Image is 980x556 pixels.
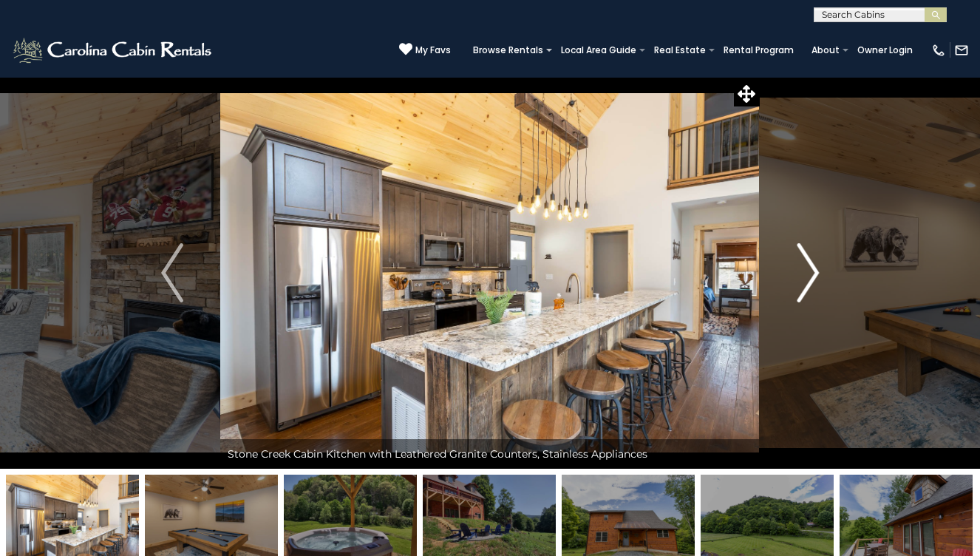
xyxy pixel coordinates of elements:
img: arrow [797,243,819,302]
img: White-1-2.png [11,35,216,65]
a: Owner Login [850,40,920,61]
a: My Favs [399,42,451,58]
span: My Favs [415,44,451,57]
img: mail-regular-white.png [954,43,969,58]
img: arrow [161,243,183,302]
a: About [804,40,847,61]
button: Previous [123,77,220,469]
img: phone-regular-white.png [931,43,946,58]
a: Rental Program [716,40,801,61]
div: Stone Creek Cabin Kitchen with Leathered Granite Counters, Stainless Appliances [220,439,759,469]
a: Local Area Guide [554,40,644,61]
a: Browse Rentals [466,40,551,61]
button: Next [760,77,857,469]
a: Real Estate [647,40,713,61]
